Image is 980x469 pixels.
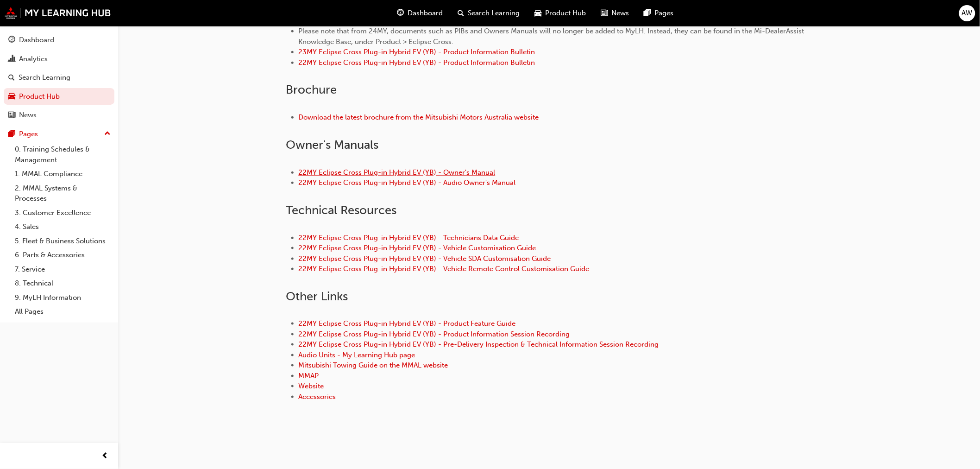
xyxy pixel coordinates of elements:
[286,138,812,152] h2: Owner ' s Manuals
[11,234,114,248] a: 5. Fleet & Business Solutions
[4,88,114,105] a: Product Hub
[299,393,336,401] a: Accessories
[4,69,114,86] a: Search Learning
[8,74,15,82] span: search-icon
[962,8,973,19] span: AW
[104,128,111,140] span: up-icon
[11,142,114,167] a: 0. Training Schedules & Management
[299,382,324,390] a: Website
[299,113,539,121] a: Download the latest brochure from the Mitsubishi Motors Australia website
[4,126,114,143] button: Pages
[959,5,975,21] button: AW
[102,450,109,462] span: prev-icon
[4,30,114,126] button: DashboardAnalyticsSearch LearningProduct HubNews
[299,319,516,328] a: 22MY Eclipse Cross Plug-in Hybrid EV (YB) - Product Feature Guide
[408,8,443,19] span: Dashboard
[299,265,590,273] a: 22MY Eclipse Cross Plug-in Hybrid EV (YB) - Vehicle Remote Control Customisation Guide
[299,58,535,67] a: 22MY Eclipse Cross Plug-in Hybrid EV (YB) - Product Information Bulletin
[19,72,70,83] div: Search Learning
[397,7,404,19] span: guage-icon
[4,32,114,49] a: Dashboard
[11,291,114,305] a: 9. MyLH Information
[450,4,527,23] a: search-iconSearch Learning
[8,111,15,120] span: news-icon
[611,8,629,19] span: News
[4,51,114,68] a: Analytics
[654,8,673,19] span: Pages
[286,82,812,97] h2: Brochure
[299,178,516,187] a: 22MY Eclipse Cross Plug-in Hybrid EV (YB) - Audio Owner's Manual
[527,4,593,23] a: car-iconProduct Hub
[458,7,464,19] span: search-icon
[8,130,15,139] span: pages-icon
[545,8,586,19] span: Product Hub
[19,54,48,64] div: Analytics
[644,7,651,19] span: pages-icon
[468,8,520,19] span: Search Learning
[636,4,681,23] a: pages-iconPages
[8,93,15,101] span: car-icon
[593,4,636,23] a: news-iconNews
[601,7,608,19] span: news-icon
[11,206,114,220] a: 3. Customer Excellence
[286,289,812,304] h2: Other Links
[8,55,15,63] span: chart-icon
[19,110,37,120] div: News
[299,340,659,349] a: 22MY Eclipse Cross Plug-in Hybrid EV (YB) - Pre-Delivery Inspection & Technical Information Sessi...
[299,351,415,359] a: Audio Units - My Learning Hub page
[299,254,551,263] a: 22MY Eclipse Cross Plug-in Hybrid EV (YB) - Vehicle SDA Customisation Guide
[11,181,114,206] a: 2. MMAL Systems & Processes
[299,361,448,369] a: Mitsubishi Towing Guide on the MMAL website
[299,330,570,338] a: 22MY Eclipse Cross Plug-in Hybrid EV (YB) - Product Information Session Recording
[19,35,54,45] div: Dashboard
[11,276,114,291] a: 8. Technical
[286,203,812,218] h2: Technical Resources
[11,304,114,319] a: All Pages
[11,167,114,181] a: 1. MMAL Compliance
[299,48,535,56] a: 23MY Eclipse Cross Plug-in Hybrid EV (YB) - Product Information Bulletin
[299,27,804,46] span: Please note that from 24MY, documents such as PIBs and Owners Manuals will no longer be added to ...
[19,129,38,139] div: Pages
[5,7,111,19] img: mmal
[11,248,114,262] a: 6. Parts & Accessories
[299,372,319,380] a: MMAP
[11,262,114,277] a: 7. Service
[11,220,114,234] a: 4. Sales
[299,244,536,252] a: 22MY Eclipse Cross Plug-in Hybrid EV (YB) - Vehicle Customisation Guide
[299,234,519,242] a: 22MY Eclipse Cross Plug-in Hybrid EV (YB) - Technicians Data Guide
[389,4,450,23] a: guage-iconDashboard
[8,36,15,44] span: guage-icon
[299,168,496,177] a: 22MY Eclipse Cross Plug-in Hybrid EV (YB) - Owner's Manual
[534,7,541,19] span: car-icon
[4,107,114,124] a: News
